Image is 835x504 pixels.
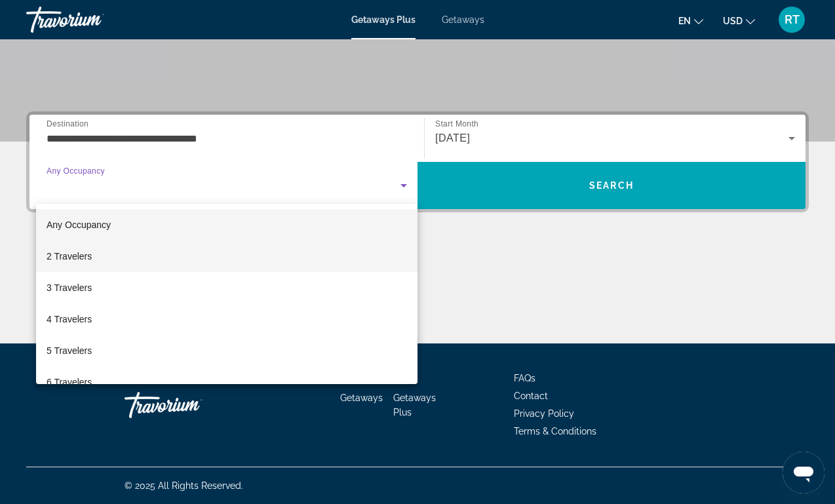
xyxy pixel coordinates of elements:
iframe: Button to launch messaging window [783,452,825,494]
span: 2 Travelers [47,248,92,264]
span: Any Occupancy [47,220,111,230]
span: 4 Travelers [47,311,92,327]
span: 3 Travelers [47,280,92,296]
span: 6 Travelers [47,374,92,390]
span: 5 Travelers [47,343,92,359]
